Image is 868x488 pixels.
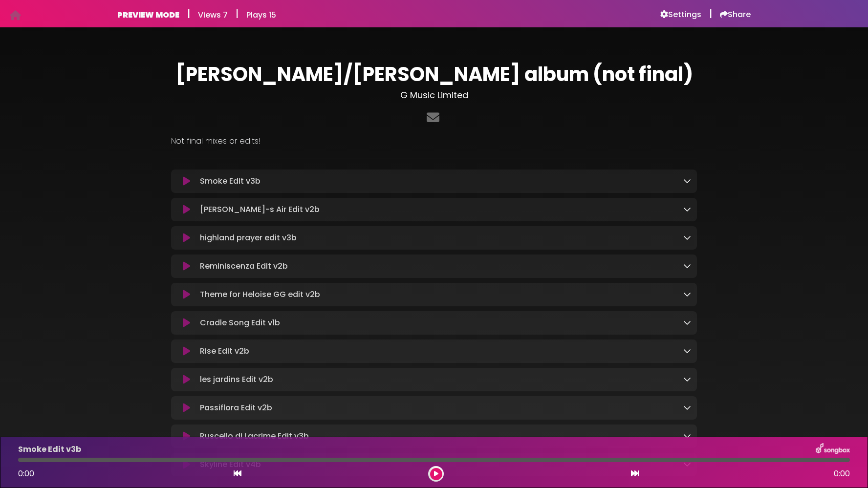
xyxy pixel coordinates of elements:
p: Smoke Edit v3b [18,444,81,455]
p: Cradle Song Edit v1b [200,317,280,329]
p: Rise Edit v2b [200,345,249,357]
span: 0:00 [834,468,850,480]
a: Settings [660,10,701,20]
h1: [PERSON_NAME]/[PERSON_NAME] album (not final) [171,63,697,86]
h5: | [187,8,190,20]
p: Ruscello di Lacrime Edit v3b [200,430,309,442]
h6: Views 7 [198,10,228,20]
p: Theme for Heloise GG edit v2b [200,289,320,300]
h5: | [709,8,712,20]
p: Passiflora Edit v2b [200,402,272,414]
p: Reminiscenza Edit v2b [200,260,288,272]
p: Smoke Edit v3b [200,175,260,187]
img: songbox-logo-white.png [816,443,850,456]
a: Share [720,10,751,20]
h3: G Music Limited [171,90,697,101]
p: highland prayer edit v3b [200,232,297,244]
p: Not final mixes or edits! [171,135,697,147]
h6: PREVIEW MODE [117,10,179,20]
h6: Plays 15 [246,10,276,20]
h5: | [236,8,239,20]
span: 0:00 [18,468,34,479]
p: [PERSON_NAME]-s Air Edit v2b [200,204,320,215]
p: les jardins Edit v2b [200,374,273,385]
